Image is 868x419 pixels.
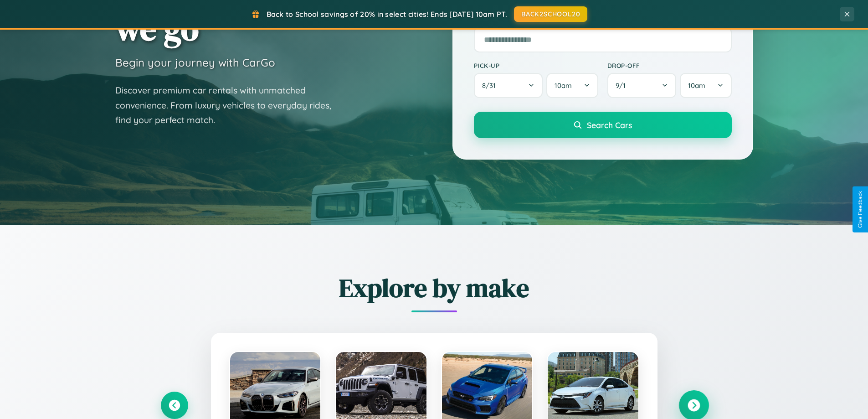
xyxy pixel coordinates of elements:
label: Pick-up [474,62,598,69]
h3: Begin your journey with CarGo [115,56,275,69]
span: 9 / 1 [616,81,630,90]
span: Back to School savings of 20% in select cities! Ends [DATE] 10am PT. [267,10,507,19]
span: Search Cars [587,120,632,130]
button: 10am [546,73,598,98]
span: 10am [688,81,705,90]
span: 8 / 31 [482,81,500,90]
button: 9/1 [607,73,677,98]
label: Drop-off [607,62,732,69]
div: Give Feedback [857,191,863,228]
h2: Explore by make [161,270,708,305]
button: BACK2SCHOOL20 [514,6,587,22]
button: Search Cars [474,112,732,138]
span: 10am [555,81,572,90]
p: Discover premium car rentals with unmatched convenience. From luxury vehicles to everyday rides, ... [115,83,343,128]
button: 10am [680,73,731,98]
button: 8/31 [474,73,543,98]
